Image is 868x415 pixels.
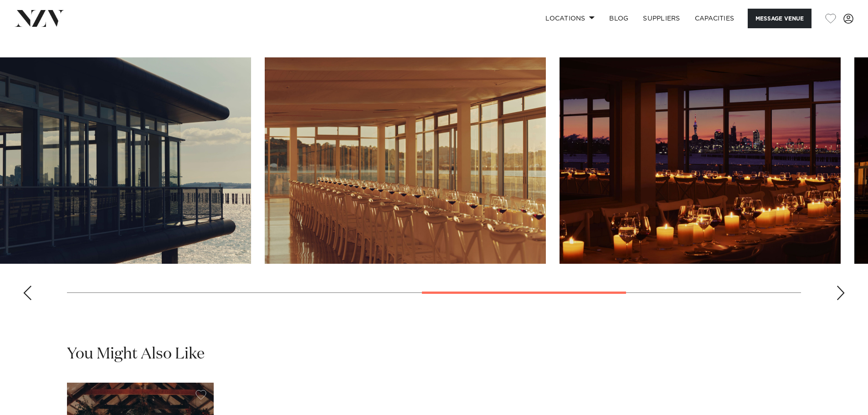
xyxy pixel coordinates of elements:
button: Message Venue [748,9,812,28]
swiper-slide: 7 / 9 [560,57,841,264]
img: nzv-logo.png [15,10,64,26]
h2: You Might Also Like [67,344,205,364]
swiper-slide: 6 / 9 [265,57,546,264]
a: SUPPLIERS [636,9,687,28]
a: Capacities [688,9,742,28]
a: BLOG [602,9,636,28]
a: Locations [538,9,602,28]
